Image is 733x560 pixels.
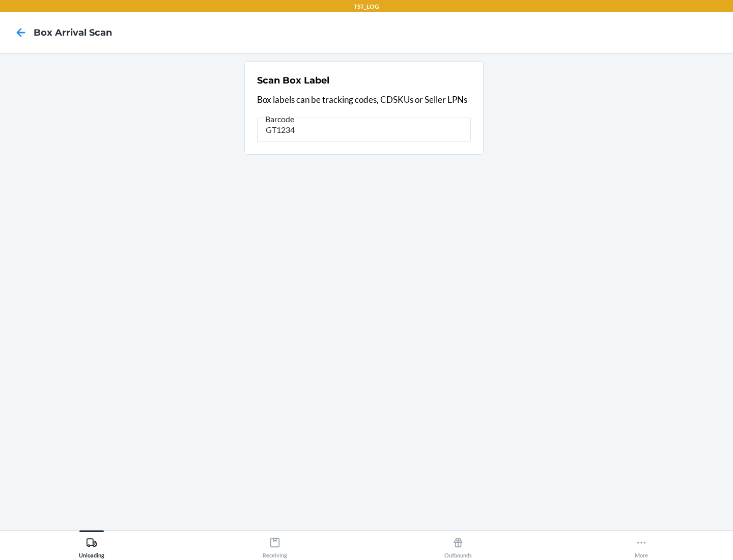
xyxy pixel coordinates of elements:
[34,26,112,39] h4: Box Arrival Scan
[257,74,329,87] h2: Scan Box Label
[264,114,296,124] span: Barcode
[444,533,472,558] div: Outbounds
[79,533,104,558] div: Unloading
[183,530,366,558] button: Receiving
[354,2,379,11] p: TST_LOG
[257,118,471,142] input: Barcode
[550,530,733,558] button: More
[366,530,550,558] button: Outbounds
[635,533,648,558] div: More
[257,93,471,106] p: Box labels can be tracking codes, CDSKUs or Seller LPNs
[263,533,287,558] div: Receiving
